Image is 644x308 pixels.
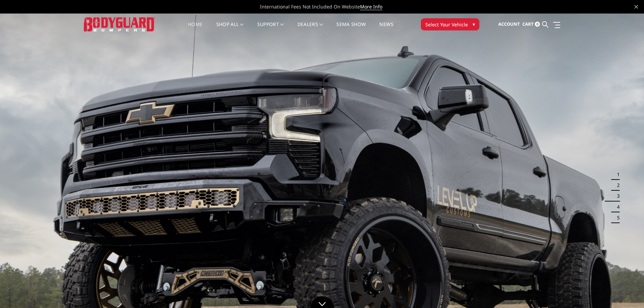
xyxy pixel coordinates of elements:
a: News [379,22,393,35]
button: 5 of 5 [613,212,620,223]
a: Support [257,22,284,35]
button: Select Your Vehicle [421,18,479,30]
a: SEMA Show [336,22,366,35]
span: Account [498,21,520,27]
span: Select Your Vehicle [425,21,468,28]
span: ▾ [473,21,475,28]
a: Dealers [297,22,323,35]
img: BODYGUARD BUMPERS [84,17,155,31]
span: 0 [535,22,540,27]
a: More Info [360,3,382,10]
a: Cart 0 [522,15,540,33]
span: Cart [522,21,534,27]
button: 3 of 5 [613,191,620,202]
a: Click to Down [310,296,334,308]
a: Account [498,15,520,33]
a: Home [188,22,202,35]
button: 1 of 5 [613,169,620,180]
a: shop all [216,22,244,35]
iframe: Chat Widget [610,276,644,308]
button: 2 of 5 [613,180,620,191]
button: 4 of 5 [613,202,620,212]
